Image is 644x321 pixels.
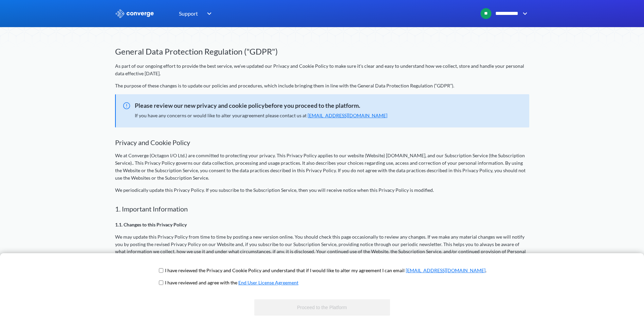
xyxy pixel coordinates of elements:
a: [EMAIL_ADDRESS][DOMAIN_NAME] [308,113,387,118]
img: logo_ewhite.svg [115,9,154,18]
span: If you have any concerns or would like to alter your agreement please contact us at [135,113,387,118]
p: I have reviewed the Privacy and Cookie Policy and understand that if I would like to alter my agr... [165,267,486,274]
h2: Privacy and Cookie Policy [115,138,529,146]
span: Please review our new privacy and cookie policybefore you proceed to the platform. [116,101,522,111]
img: downArrow.svg [518,9,529,18]
img: downArrow.svg [203,9,214,18]
p: As part of our ongoing effort to provide the best service, we've updated our Privacy and Cookie P... [115,62,529,77]
h2: 1. Important Information [115,205,529,213]
a: [EMAIL_ADDRESS][DOMAIN_NAME] [406,267,485,273]
p: We periodically update this Privacy Policy. If you subscribe to the Subscription Service, then yo... [115,186,529,194]
p: We at Converge (Octagon I/O Ltd.) are committed to protecting your privacy. This Privacy Policy a... [115,152,529,182]
p: I have reviewed and agree with the [165,279,298,286]
p: 1.1. Changes to this Privacy Policy [115,221,529,228]
a: End User License Agreement [238,280,298,285]
span: Support [179,9,198,18]
p: We may update this Privacy Policy from time to time by posting a new version online. You should c... [115,233,529,263]
p: The purpose of these changes is to update our policies and procedures, which include bringing the... [115,82,529,89]
button: Proceed to the Platform [254,299,390,316]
